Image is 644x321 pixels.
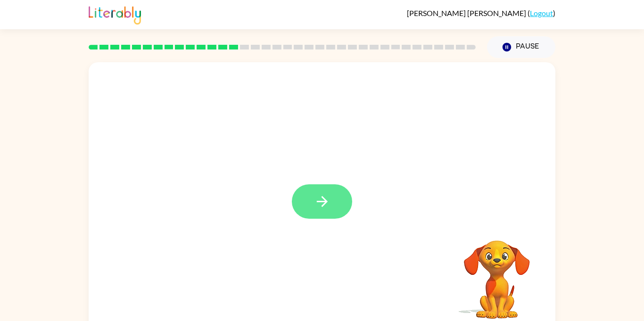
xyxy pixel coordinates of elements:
img: Literably [89,4,141,25]
video: Your browser must support playing .mp4 files to use Literably. Please try using another browser. [450,226,544,320]
span: [PERSON_NAME] [PERSON_NAME] [407,8,528,17]
a: Logout [530,8,553,17]
button: Pause [487,36,555,58]
div: ( ) [407,8,555,17]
